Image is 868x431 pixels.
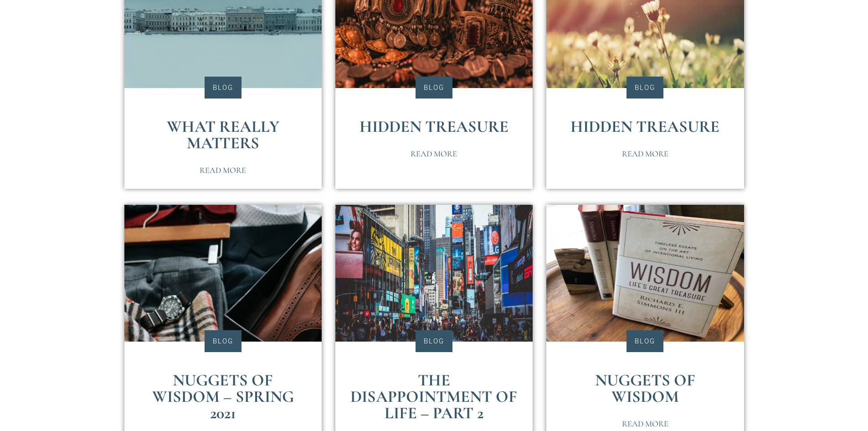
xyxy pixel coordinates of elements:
[360,117,508,136] a: Hidden Treasure
[189,161,257,180] a: Read More
[595,370,695,406] a: Nuggets of Wisdom
[400,144,468,163] a: Read More
[622,150,668,158] span: Read More
[152,370,294,423] a: Nuggets of Wisdom – Spring 2021
[611,144,679,163] a: Read More
[167,117,279,153] a: What Really Matters
[350,370,517,423] a: The Disappointment of Life – Part 2
[335,205,533,342] img: pexels-photo-1486222
[570,117,719,136] a: Hidden Treasure
[411,150,457,158] span: Read More
[200,166,246,174] span: Read More
[622,420,668,428] span: Read More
